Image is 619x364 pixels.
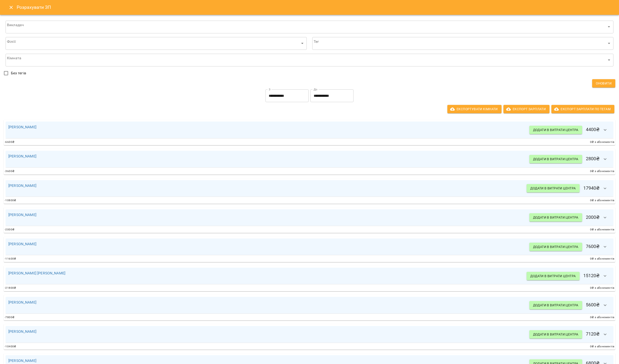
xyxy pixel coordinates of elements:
[529,154,611,165] h6: 2800 ₴
[5,286,16,290] span: -21800 ₴
[5,315,14,320] span: -7800 ₴
[527,270,611,282] h6: 15120 ₴
[551,105,614,113] button: Експорт Зарплати по тегам
[590,198,614,203] span: 0 ₴ з абонементів
[590,140,614,144] span: 0 ₴ з абонементів
[527,184,579,192] button: Додати в витрати центра
[451,106,498,112] span: Експортувати кімнати
[527,272,579,280] button: Додати в витрати центра
[527,183,611,194] h6: 17940 ₴
[5,257,16,261] span: -11600 ₴
[529,241,611,252] h6: 7600 ₴
[529,330,582,339] button: Додати в витрати центра
[11,70,26,76] span: Без тегів
[8,300,36,304] a: [PERSON_NAME]
[533,302,578,308] span: Додати в витрати центра
[5,344,16,349] span: -10400 ₴
[529,213,582,222] button: Додати в витрати центра
[8,213,36,217] a: [PERSON_NAME]
[6,37,307,50] div: ​
[590,227,614,232] span: 0 ₴ з абонементів
[590,344,614,349] span: 0 ₴ з абонементів
[312,37,613,50] div: ​
[17,4,613,11] h6: Розрахувати ЗП
[529,329,611,340] h6: 7120 ₴
[533,244,578,250] span: Додати в витрати центра
[8,329,36,334] a: [PERSON_NAME]
[447,105,502,113] button: Експортувати кімнати
[5,198,16,203] span: -10800 ₴
[529,300,611,311] h6: 5600 ₴
[529,301,582,309] button: Додати в витрати центра
[533,215,578,220] span: Додати в витрати центра
[533,127,578,133] span: Додати в витрати центра
[6,53,613,66] div: ​
[529,126,582,134] button: Додати в витрати центра
[8,358,36,363] a: [PERSON_NAME]
[590,257,614,261] span: 0 ₴ з абонементів
[533,156,578,162] span: Додати в витрати центра
[8,154,36,158] a: [PERSON_NAME]
[555,106,611,112] span: Експорт Зарплати по тегам
[529,212,611,223] h6: 2000 ₴
[8,125,36,129] a: [PERSON_NAME]
[5,140,14,144] span: -6600 ₴
[530,273,576,279] span: Додати в витрати центра
[530,185,576,191] span: Додати в витрати центра
[590,315,614,320] span: 0 ₴ з абонементів
[596,81,612,86] span: Оновити
[5,169,14,174] span: -3600 ₴
[592,79,615,88] button: Оновити
[533,332,578,337] span: Додати в витрати центра
[507,106,546,112] span: Експорт Зарплати
[6,2,17,13] button: Close
[8,242,36,246] a: [PERSON_NAME]
[6,20,613,33] div: ​
[590,169,614,174] span: 0 ₴ з абонементів
[529,124,611,135] h6: 4400 ₴
[503,105,550,113] button: Експорт Зарплати
[590,286,614,290] span: 0 ₴ з абонементів
[529,155,582,163] button: Додати в витрати центра
[5,227,14,232] span: -2000 ₴
[8,271,65,275] a: [PERSON_NAME] [PERSON_NAME]
[8,183,36,188] a: [PERSON_NAME]
[529,243,582,251] button: Додати в витрати центра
